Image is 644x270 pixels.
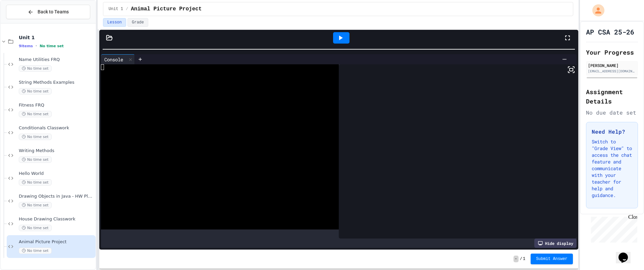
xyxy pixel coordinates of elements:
div: My Account [585,3,606,18]
div: No due date set [586,109,638,117]
span: String Methods Examples [19,80,94,85]
iframe: chat widget [588,214,637,243]
span: No time set [19,65,52,72]
button: Lesson [103,18,126,27]
span: Unit 1 [19,35,94,41]
span: No time set [19,225,52,231]
button: Back to Teams [6,5,90,19]
h2: Your Progress [586,48,638,57]
span: Name Utilities FRQ [19,57,94,63]
span: Animal Picture Project [19,239,94,245]
div: Chat with us now!Close [3,3,46,43]
span: / [520,256,522,262]
p: Switch to "Grade View" to access the chat feature and communicate with your teacher for help and ... [592,138,632,199]
div: [EMAIL_ADDRESS][DOMAIN_NAME] [588,69,636,74]
span: Unit 1 [109,6,123,12]
span: No time set [19,88,52,94]
span: Submit Answer [536,256,568,262]
div: Console [101,54,135,64]
button: Grade [127,18,148,27]
span: 9 items [19,44,33,48]
span: No time set [19,179,52,186]
h1: AP CSA 25-26 [586,27,634,37]
div: [PERSON_NAME] [588,62,636,68]
span: No time set [19,134,52,140]
span: / [126,6,128,12]
span: Fitness FRQ [19,103,94,108]
span: Drawing Objects in Java - HW Playposit Code [19,194,94,199]
h2: Assignment Details [586,87,638,106]
span: - [514,256,519,262]
div: Console [101,56,126,63]
button: Submit Answer [531,254,573,264]
span: No time set [19,248,52,254]
span: • [36,43,37,49]
iframe: chat widget [616,243,637,263]
h3: Need Help? [592,128,632,136]
span: No time set [19,202,52,208]
span: House Drawing Classwork [19,216,94,222]
span: Back to Teams [38,8,69,15]
span: 1 [523,256,525,262]
span: No time set [19,156,52,163]
span: Writing Methods [19,148,94,154]
span: Hello World [19,171,94,177]
span: Animal Picture Project [131,5,202,13]
div: Hide display [534,239,577,248]
span: Conditionals Classwork [19,125,94,131]
span: No time set [19,111,52,117]
span: No time set [40,44,64,48]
